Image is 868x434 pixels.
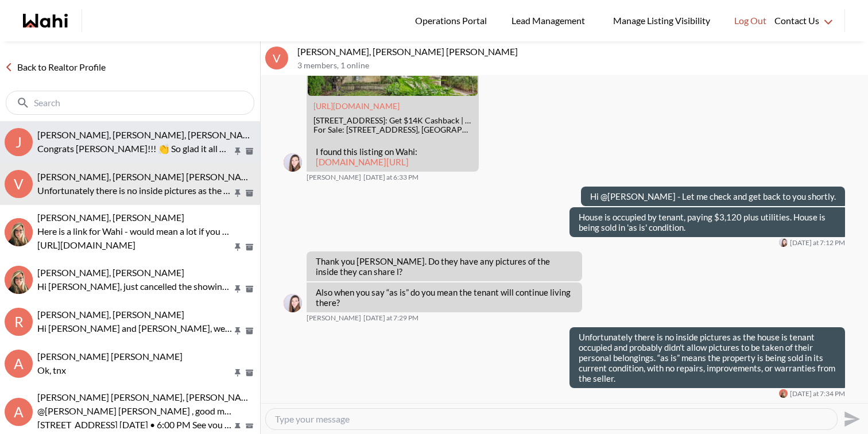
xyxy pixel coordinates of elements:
[243,326,255,336] button: Archive
[232,146,243,156] button: Pin
[316,256,573,277] p: Thank you [PERSON_NAME]. Do they have any pictures of the inside they can share l?
[37,171,258,182] span: [PERSON_NAME], [PERSON_NAME] [PERSON_NAME]
[243,368,255,378] button: Archive
[779,238,788,247] img: V
[579,332,836,383] p: Unfortunately there is no inside pictures as the house is tenant occupied and probably didn't all...
[37,351,183,362] span: [PERSON_NAME] [PERSON_NAME]
[284,153,302,172] div: Victoria Basova
[232,284,243,294] button: Pin
[838,406,863,432] button: Send
[5,350,33,378] div: A
[779,238,788,247] div: Victoria Basova
[790,238,845,247] time: 2025-09-04T23:12:32.666Z
[37,392,258,402] span: [PERSON_NAME] [PERSON_NAME], [PERSON_NAME]
[415,13,491,28] span: Operations Portal
[243,422,255,432] button: Archive
[316,146,470,167] p: I found this listing on Wahi:
[37,363,232,377] p: Ok, tnx
[265,46,288,69] div: V
[232,326,243,336] button: Pin
[37,238,232,252] p: [URL][DOMAIN_NAME]
[363,313,418,323] time: 2025-09-04T23:29:30.303Z
[275,413,828,425] textarea: Type your message
[5,266,33,294] div: Dileep K, Barb
[37,224,232,238] p: Here is a link for Wahi - would mean a lot if you could leave us a 5 star review and a bit about ...
[284,153,302,172] img: V
[232,422,243,432] button: Pin
[37,129,259,140] span: [PERSON_NAME], [PERSON_NAME], [PERSON_NAME]
[5,218,33,246] div: David Rodriguez, Barbara
[779,389,788,398] img: B
[297,46,863,57] p: [PERSON_NAME], [PERSON_NAME] [PERSON_NAME]
[734,13,766,28] span: Log Out
[5,308,33,336] div: R
[34,97,228,108] input: Search
[316,287,573,308] p: Also when you say “as is” do you mean the tenant will continue living there?
[284,294,302,312] img: V
[5,170,33,198] div: V
[5,398,33,426] div: A
[590,191,836,201] p: Hi @[PERSON_NAME] - Let me check and get back to you shortly.
[313,116,472,126] div: [STREET_ADDRESS]: Get $14K Cashback | Wahi
[511,13,589,28] span: Lead Management
[5,218,33,246] img: D
[37,267,184,278] span: [PERSON_NAME], [PERSON_NAME]
[37,142,232,156] p: Congrats [PERSON_NAME]!!! 👏 So glad it all worked out. Enjoy your new home.
[232,188,243,198] button: Pin
[779,389,788,398] div: Barbara Funt
[316,157,409,167] a: [DOMAIN_NAME][URL]
[284,294,302,312] div: Victoria Basova
[37,404,232,418] p: @[PERSON_NAME] [PERSON_NAME] , good morning [PERSON_NAME] this is [PERSON_NAME] here [PERSON_NAME...
[5,128,33,156] div: J
[790,389,845,398] time: 2025-09-04T23:34:29.264Z
[297,61,863,71] p: 3 members , 1 online
[23,14,68,28] a: Wahi homepage
[243,146,255,156] button: Archive
[243,284,255,294] button: Archive
[610,13,714,28] span: Manage Listing Visibility
[37,309,184,320] span: [PERSON_NAME], [PERSON_NAME]
[307,173,361,182] span: [PERSON_NAME]
[37,280,232,293] p: Hi [PERSON_NAME], just cancelled the showing for [DATE] as requested. Totally understand and just...
[243,242,255,252] button: Archive
[5,266,33,294] img: D
[232,368,243,378] button: Pin
[307,313,361,323] span: [PERSON_NAME]
[313,101,400,111] a: Attachment
[243,188,255,198] button: Archive
[232,242,243,252] button: Pin
[363,173,418,182] time: 2025-09-04T22:33:03.297Z
[37,184,232,197] p: Unfortunately there is no inside pictures as the house is tenant occupied and probably didn't all...
[37,418,232,432] p: [STREET_ADDRESS] [DATE] • 6:00 PM See you [DATE] Thanks
[37,212,184,223] span: [PERSON_NAME], [PERSON_NAME]
[313,125,472,135] div: For Sale: [STREET_ADDRESS], [GEOGRAPHIC_DATA] Detached with $14.0K Cashback through Wahi Cashback...
[37,321,232,335] p: Hi [PERSON_NAME] and [PERSON_NAME], we hope you enjoyed your showings! Did the properties meet yo...
[579,212,836,232] p: House is occupied by tenant, paying $3,120 plus utilities. House is being sold in 'as is' condition.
